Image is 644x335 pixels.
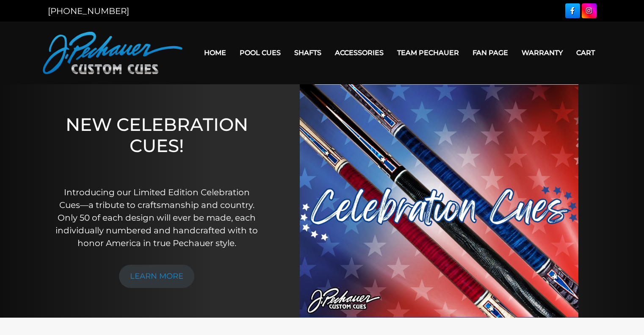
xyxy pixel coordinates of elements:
[53,186,261,249] p: Introducing our Limited Edition Celebration Cues—a tribute to craftsmanship and country. Only 50 ...
[233,42,287,64] a: Pool Cues
[197,42,233,64] a: Home
[43,32,182,74] img: Pechauer Custom Cues
[119,265,194,288] a: LEARN MORE
[287,42,328,64] a: Shafts
[515,42,569,64] a: Warranty
[53,114,261,174] h1: NEW CELEBRATION CUES!
[328,42,390,64] a: Accessories
[390,42,466,64] a: Team Pechauer
[569,42,602,64] a: Cart
[466,42,515,64] a: Fan Page
[48,6,129,16] a: [PHONE_NUMBER]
